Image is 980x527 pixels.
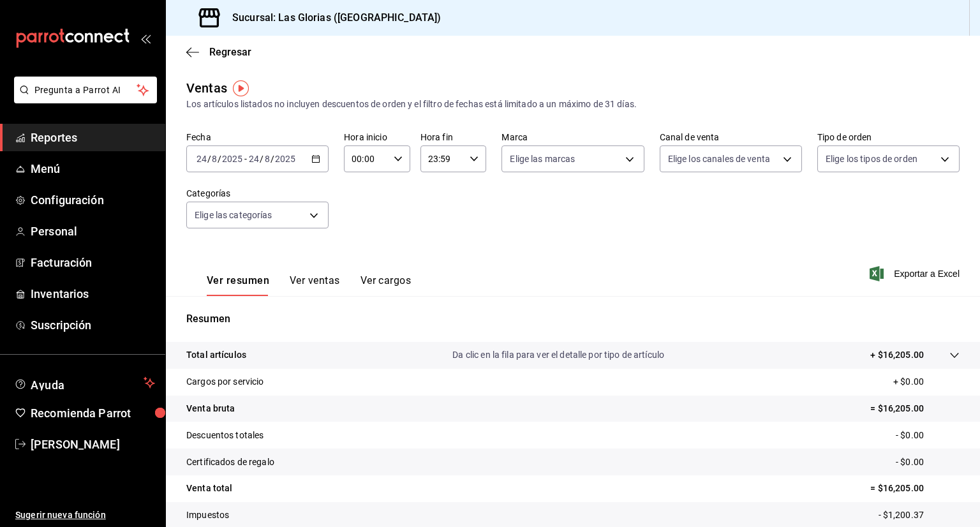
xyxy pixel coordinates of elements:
[260,154,264,164] span: /
[31,405,155,422] span: Recomienda Parrot
[221,154,243,164] input: ----
[271,154,274,164] span: /
[31,223,155,240] span: Personal
[209,46,251,58] span: Regresar
[420,133,487,142] label: Hora fin
[34,84,137,97] span: Pregunta a Parrot AI
[510,152,575,165] span: Elige las marcas
[186,133,329,142] label: Fecha
[870,348,924,362] p: + $16,205.00
[452,348,664,362] p: Da clic en la fila para ver el detalle por tipo de artículo
[186,348,246,362] p: Total artículos
[186,189,329,198] label: Categorías
[879,508,960,522] p: - $1,200.37
[211,154,218,164] input: --
[186,46,251,58] button: Regresar
[233,80,249,96] img: Tooltip marker
[826,152,917,165] span: Elige los tipos de orden
[207,154,211,164] span: /
[872,266,960,281] button: Exportar a Excel
[893,375,960,389] p: + $0.00
[360,274,412,296] button: Ver cargos
[140,33,151,43] button: open_drawer_menu
[196,154,207,164] input: --
[31,375,138,390] span: Ayuda
[870,482,960,495] p: = $16,205.00
[186,311,960,327] p: Resumen
[186,456,274,469] p: Certificados de regalo
[244,154,247,164] span: -
[195,209,272,221] span: Elige las categorías
[31,316,155,334] span: Suscripción
[186,429,264,442] p: Descuentos totales
[31,160,155,177] span: Menú
[501,133,644,142] label: Marca
[186,402,235,415] p: Venta bruta
[9,93,157,106] a: Pregunta a Parrot AI
[274,154,296,164] input: ----
[186,78,227,98] div: Ventas
[817,133,960,142] label: Tipo de orden
[660,133,802,142] label: Canal de venta
[14,77,157,103] button: Pregunta a Parrot AI
[31,254,155,271] span: Facturación
[344,133,410,142] label: Hora inicio
[15,508,155,522] span: Sugerir nueva función
[186,508,229,522] p: Impuestos
[31,191,155,209] span: Configuración
[31,436,155,453] span: [PERSON_NAME]
[186,482,232,495] p: Venta total
[264,154,271,164] input: --
[870,402,960,415] p: = $16,205.00
[248,154,260,164] input: --
[31,129,155,146] span: Reportes
[668,152,770,165] span: Elige los canales de venta
[218,154,221,164] span: /
[186,98,960,111] div: Los artículos listados no incluyen descuentos de orden y el filtro de fechas está limitado a un m...
[896,429,960,442] p: - $0.00
[31,285,155,302] span: Inventarios
[207,274,411,296] div: navigation tabs
[186,375,264,389] p: Cargos por servicio
[290,274,340,296] button: Ver ventas
[896,456,960,469] p: - $0.00
[207,274,269,296] button: Ver resumen
[222,10,441,26] h3: Sucursal: Las Glorias ([GEOGRAPHIC_DATA])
